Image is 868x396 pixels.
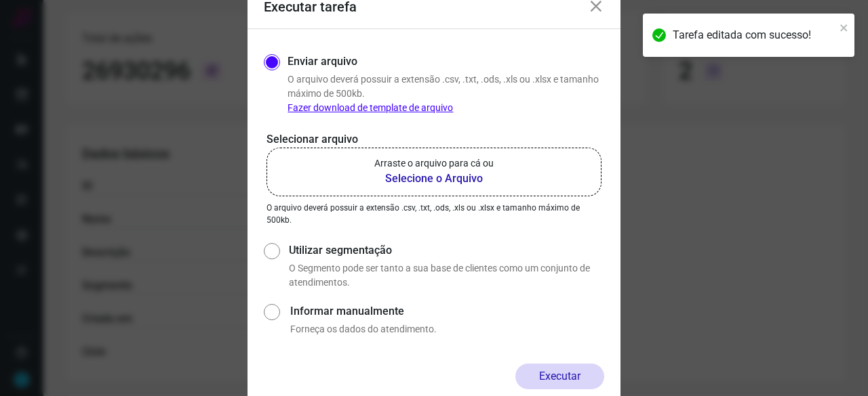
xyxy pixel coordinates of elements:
p: Arraste o arquivo para cá ou [374,156,494,171]
a: Fazer download de template de arquivo [288,102,453,113]
p: O Segmento pode ser tanto a sua base de clientes como um conjunto de atendimentos. [289,261,604,290]
p: Forneça os dados do atendimento. [290,322,604,336]
b: Selecione o Arquivo [374,171,494,187]
div: Tarefa editada com sucesso! [673,27,835,43]
button: Executar [515,364,604,389]
button: close [840,19,849,35]
label: Enviar arquivo [288,53,357,70]
label: Utilizar segmentação [289,242,604,259]
p: Selecionar arquivo [267,131,601,148]
label: Informar manualmente [290,303,604,320]
p: O arquivo deverá possuir a extensão .csv, .txt, .ods, .xls ou .xlsx e tamanho máximo de 500kb. [267,202,601,226]
p: O arquivo deverá possuir a extensão .csv, .txt, .ods, .xls ou .xlsx e tamanho máximo de 500kb. [288,72,604,115]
